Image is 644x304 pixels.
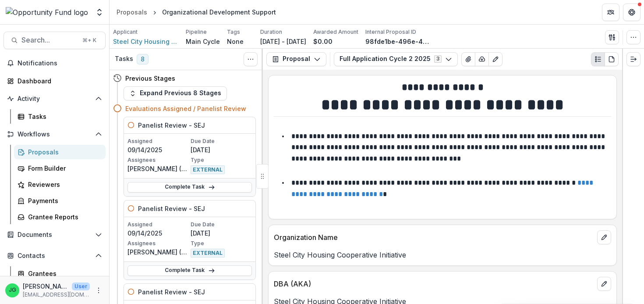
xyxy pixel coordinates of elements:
p: Tags [227,28,240,36]
a: Form Builder [14,161,106,175]
button: Search... [4,32,106,49]
button: Expand right [626,52,640,66]
div: Reviewers [28,180,99,189]
p: Internal Proposal ID [365,28,416,36]
a: Proposals [14,145,106,159]
p: [DATE] - [DATE] [260,37,306,46]
h5: Panelist Review - SEJ [138,287,205,297]
p: Steel City Housing Cooperative Initiative [274,250,611,260]
p: Due Date [191,221,252,229]
h5: Panelist Review - SEJ [138,121,205,130]
p: 09/14/2025 [127,145,189,154]
span: EXTERNAL [191,249,225,258]
button: Open Activity [4,92,106,106]
span: Contacts [18,252,92,260]
div: Proposals [28,147,99,157]
p: [PERSON_NAME] [23,282,68,291]
p: Duration [260,28,282,36]
a: Grantee Reports [14,210,106,224]
button: View Attached Files [461,52,475,66]
button: Open Contacts [4,249,106,263]
div: Proposals [117,7,147,17]
div: Tasks [28,112,99,121]
button: Open Workflows [4,127,106,141]
button: Get Help [623,4,640,21]
p: Assignees [127,156,189,164]
a: Dashboard [4,74,106,88]
a: Grantees [14,266,106,281]
a: Proposals [113,6,151,18]
button: edit [597,230,611,244]
p: Assigned [127,221,189,229]
button: Open Documents [4,228,106,242]
p: 09/14/2025 [127,229,189,238]
img: Opportunity Fund logo [6,7,88,18]
p: Organization Name [274,232,594,243]
a: Steel City Housing Cooperative Initiative [113,37,179,46]
p: [PERSON_NAME] ([PERSON_NAME][EMAIL_ADDRESS][PERSON_NAME][DOMAIN_NAME]) [127,247,189,257]
p: Assigned [127,137,189,145]
p: Type [191,240,252,247]
p: [PERSON_NAME] ([EMAIL_ADDRESS][DOMAIN_NAME]) [127,164,189,173]
span: Notifications [18,60,102,67]
h4: Previous Stages [125,74,175,83]
button: Expand Previous 8 Stages [124,86,227,100]
p: Main Cycle [186,37,220,46]
p: [DATE] [191,229,252,238]
p: 98fde1be-496e-4bb3-8bcb-53e0fd448a2d [365,37,431,46]
p: Due Date [191,137,252,145]
div: Payments [28,196,99,205]
h5: Panelist Review - SEJ [138,204,205,213]
a: Reviewers [14,177,106,192]
button: Notifications [4,56,106,70]
div: Form Builder [28,164,99,173]
p: [DATE] [191,145,252,154]
span: EXTERNAL [191,165,225,174]
span: Search... [21,36,77,44]
h3: Tasks [115,55,133,63]
button: Open entity switcher [93,4,106,21]
button: Partners [602,4,619,21]
button: Full Application Cycle 2 20253 [334,52,458,66]
button: Plaintext view [591,52,605,66]
button: More [93,285,104,296]
a: Tasks [14,109,106,124]
p: DBA (AKA) [274,279,594,289]
p: Awarded Amount [313,28,358,36]
div: Grantees [28,269,99,278]
div: Organizational Development Support [162,7,276,17]
div: Grantee Reports [28,212,99,222]
p: Type [191,156,252,164]
button: PDF view [605,52,619,66]
div: Jake Goodman [9,287,16,293]
p: $0.00 [313,37,333,46]
a: Complete Task [127,182,252,193]
span: Workflows [18,131,92,138]
a: Complete Task [127,265,252,276]
nav: breadcrumb [113,6,280,18]
p: User [72,283,90,290]
span: Documents [18,231,92,239]
p: Assignees [127,240,189,247]
p: None [227,37,244,46]
div: Dashboard [18,76,99,86]
p: Pipeline [186,28,207,36]
p: [EMAIL_ADDRESS][DOMAIN_NAME] [23,291,90,299]
p: Applicant [113,28,138,36]
div: ⌘ + K [81,36,98,45]
span: 8 [137,54,149,64]
button: Toggle View Cancelled Tasks [244,52,258,66]
a: Payments [14,193,106,208]
button: Proposal [266,52,326,66]
button: Edit as form [488,52,502,66]
button: edit [597,277,611,291]
span: Activity [18,95,92,103]
h4: Evaluations Assigned / Panelist Review [125,104,246,113]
